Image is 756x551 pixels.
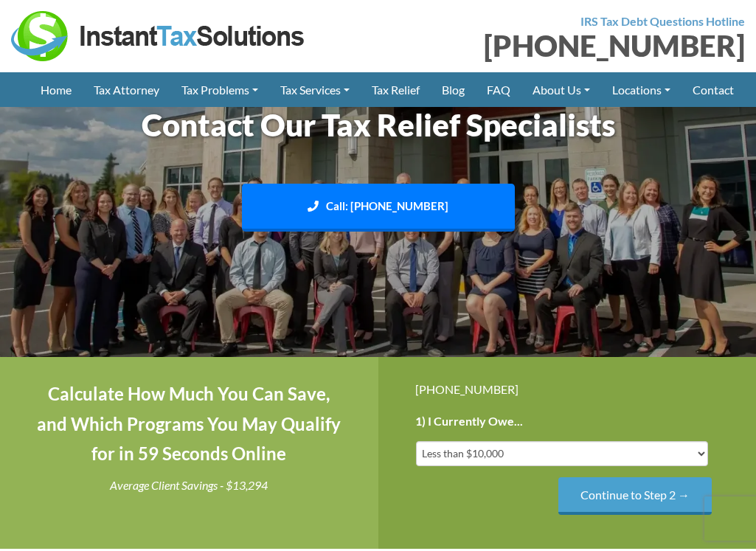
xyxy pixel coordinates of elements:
[110,478,268,492] i: Average Client Savings - $13,294
[558,477,712,515] input: Continue to Step 2 →
[83,72,170,107] a: Tax Attorney
[170,72,269,107] a: Tax Problems
[431,72,476,107] a: Blog
[37,379,341,469] h4: Calculate How Much You Can Save, and Which Programs You May Qualify for in 59 Seconds Online
[476,72,521,107] a: FAQ
[682,72,745,107] a: Contact
[11,27,306,41] a: Instant Tax Solutions Logo
[361,72,431,107] a: Tax Relief
[389,31,746,60] div: [PHONE_NUMBER]
[601,72,682,107] a: Locations
[11,11,306,61] img: Instant Tax Solutions Logo
[415,379,720,399] div: [PHONE_NUMBER]
[242,184,515,232] a: Call: [PHONE_NUMBER]
[35,103,721,147] h1: Contact Our Tax Relief Specialists
[30,72,83,107] a: Home
[580,14,745,28] strong: IRS Tax Debt Questions Hotline
[521,72,601,107] a: About Us
[269,72,361,107] a: Tax Services
[415,414,523,429] label: 1) I Currently Owe...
